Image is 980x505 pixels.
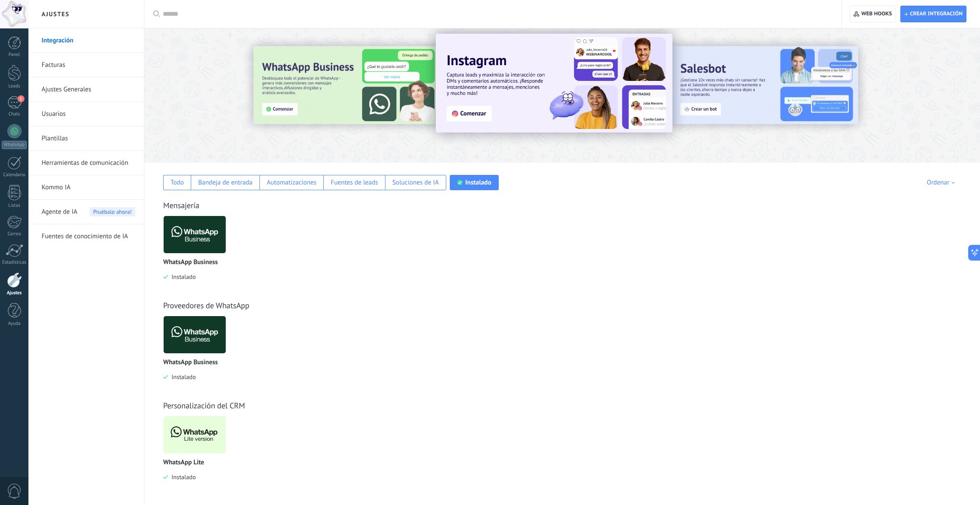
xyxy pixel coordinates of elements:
img: logo_main.png [164,213,226,256]
img: Slide 3 [253,46,440,124]
a: Agente de IAPruébalo ahora! [42,200,135,224]
div: Calendario [2,172,27,178]
div: Listas [2,203,27,209]
div: Bandeja de entrada [198,178,252,187]
div: Chats [2,111,27,117]
a: Mensajería [163,200,199,210]
li: Integración [28,28,144,53]
div: Todo [171,178,184,187]
div: Automatizaciones [267,178,317,187]
a: Proveedores de WhatsApp [163,300,249,310]
span: Crear integración [910,10,962,17]
a: Facturas [42,53,135,77]
span: Agente de IA [42,200,77,224]
img: logo_main.png [164,414,226,456]
li: Usuarios [28,102,144,126]
p: WhatsApp Lite [163,459,204,467]
a: Herramientas de comunicación [42,151,135,175]
div: Correo [2,231,27,237]
img: Slide 1 [436,34,672,132]
div: WhatsApp Business [163,216,233,294]
div: Panel [2,52,27,58]
div: WhatsApp Business [163,316,233,394]
div: Fuentes de leads [331,178,378,187]
li: Plantillas [28,126,144,151]
div: Ayuda [2,321,27,327]
li: Fuentes de conocimiento de IA [28,224,144,248]
span: Pruébalo ahora! [90,207,135,216]
a: Personalización del CRM [163,401,245,411]
img: logo_main.png [164,313,226,356]
a: Ajustes Generales [42,77,135,102]
img: Slide 2 [672,46,858,124]
div: Estadísticas [2,260,27,265]
a: Fuentes de conocimiento de IA [42,224,135,249]
button: Crear integración [900,6,966,22]
li: Herramientas de comunicación [28,151,144,175]
button: Web hooks [850,6,896,22]
li: Kommo IA [28,175,144,200]
div: Instalado [465,178,491,187]
span: Instalado [168,473,196,481]
li: Ajustes Generales [28,77,144,102]
div: Ajustes [2,290,27,296]
span: Instalado [168,373,196,381]
a: Usuarios [42,102,135,126]
div: Leads [2,84,27,89]
a: Integración [42,28,135,53]
span: Web hooks [861,10,892,17]
li: Facturas [28,53,144,77]
div: Ordenar [927,178,958,187]
p: WhatsApp Business [163,259,218,266]
span: 1 [17,95,24,102]
li: Agente de IA [28,200,144,224]
a: Plantillas [42,126,135,151]
div: Soluciones de IA [392,178,439,187]
p: WhatsApp Business [163,359,218,366]
div: WhatsApp Lite [163,416,233,494]
span: Instalado [168,273,196,281]
a: Kommo IA [42,175,135,200]
div: WhatsApp [2,141,27,149]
